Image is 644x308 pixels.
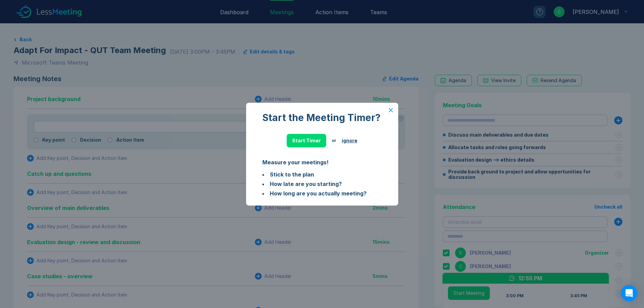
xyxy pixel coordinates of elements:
button: ignore [342,138,357,143]
div: Start the Meeting Timer? [262,112,382,123]
li: How long are you actually meeting? [262,189,382,197]
div: Measure your meetings! [262,158,382,166]
div: or [332,138,336,143]
button: Start Timer [287,134,326,147]
div: Open Intercom Messenger [621,285,637,301]
li: How late are you starting? [262,180,382,188]
li: Stick to the plan [262,170,382,179]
